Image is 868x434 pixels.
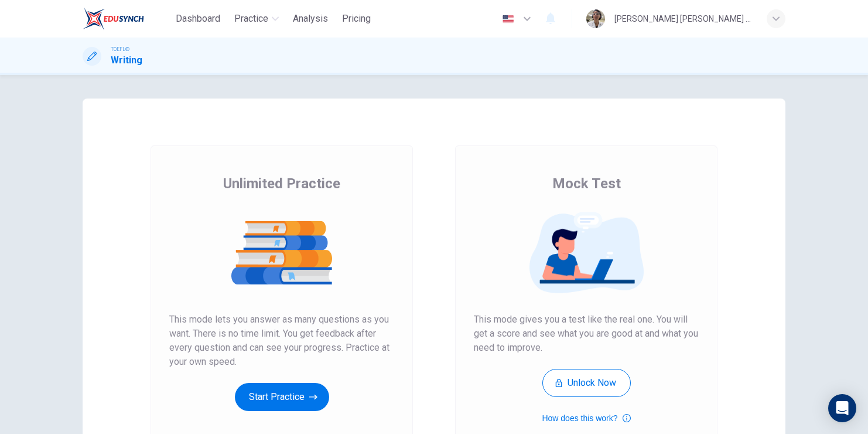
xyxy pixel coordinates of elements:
[293,12,328,26] span: Analysis
[83,7,144,30] img: EduSynch logo
[234,12,268,26] span: Practice
[474,313,699,355] span: This mode gives you a test like the real one. You will get a score and see what you are good at a...
[342,12,371,26] span: Pricing
[288,8,333,29] button: Analysis
[230,8,283,29] button: Practice
[171,8,225,29] button: Dashboard
[235,383,329,411] button: Start Practice
[586,9,605,28] img: Profile picture
[542,411,630,425] button: How does this work?
[501,15,515,23] img: en
[111,45,129,53] span: TOEFL®
[83,7,171,30] a: EduSynch logo
[542,369,631,397] button: Unlock Now
[828,394,856,422] div: Open Intercom Messenger
[169,313,394,369] span: This mode lets you answer as many questions as you want. There is no time limit. You get feedback...
[176,12,220,26] span: Dashboard
[614,12,753,26] div: [PERSON_NAME] [PERSON_NAME] [PERSON_NAME]
[111,53,142,67] h1: Writing
[223,174,340,193] span: Unlimited Practice
[337,8,375,29] button: Pricing
[552,174,621,193] span: Mock Test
